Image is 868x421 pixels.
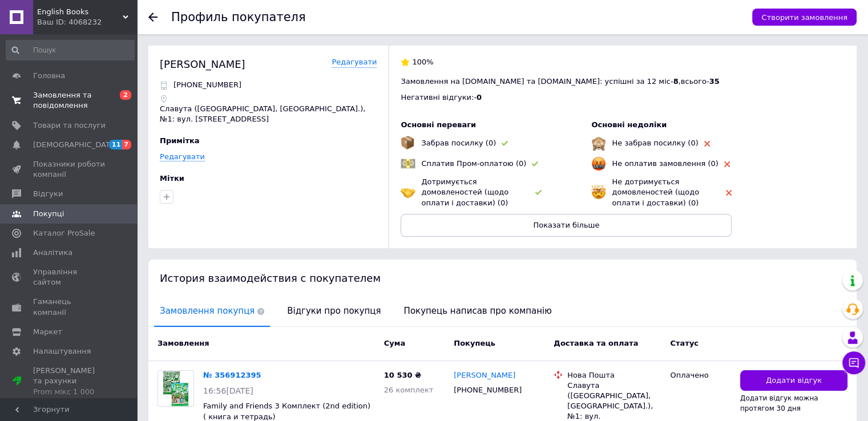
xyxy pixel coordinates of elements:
[122,140,131,149] span: 7
[281,297,386,326] span: Відгуки про покупця
[33,120,106,131] span: Товари та послуги
[591,156,606,171] img: emoji
[163,371,188,406] img: Фото товару
[454,339,495,347] span: Покупець
[740,370,847,391] button: Додати відгук
[704,141,710,147] img: rating-tag-type
[709,77,720,86] span: 35
[673,77,678,86] span: 8
[761,13,847,22] span: Створити замовлення
[154,297,270,326] span: Замовлення покупця
[533,221,599,229] span: Показати більше
[33,189,63,199] span: Відгуки
[33,71,65,81] span: Головна
[612,139,698,147] span: Не забрав посилку (0)
[109,140,122,149] span: 11
[33,327,62,337] span: Маркет
[33,366,106,397] span: [PERSON_NAME] та рахунки
[160,174,184,183] span: Мітки
[401,156,415,171] img: emoji
[726,190,732,196] img: rating-tag-type
[421,177,508,207] span: Дотримується домовленостей (щодо оплати і доставки) (0)
[591,120,667,129] span: Основні недоліки
[401,136,414,149] img: emoji
[33,209,64,219] span: Покупці
[421,139,496,147] span: Забрав посилку (0)
[37,7,123,17] span: English Books
[160,272,381,284] span: История взаимодействия с покупателем
[203,402,370,421] a: Family and Friends 3 Комплект (2nd edition) ( книга и тетрадь)
[158,370,194,407] a: Фото товару
[33,248,72,258] span: Аналітика
[842,351,865,374] button: Чат з покупцем
[171,10,306,24] h1: Профиль покупателя
[612,159,718,168] span: Не оплатив замовлення (0)
[384,386,434,394] span: 26 комплект
[120,90,131,100] span: 2
[33,159,106,180] span: Показники роботи компанії
[33,297,106,317] span: Гаманець компанії
[160,136,200,145] span: Примітка
[670,370,731,380] div: Оплачено
[752,9,857,26] button: Створити замовлення
[33,387,106,397] div: Prom мікс 1 000
[412,58,433,66] span: 100%
[502,141,508,146] img: rating-tag-type
[401,185,415,200] img: emoji
[384,339,405,347] span: Cума
[554,339,638,347] span: Доставка та оплата
[766,375,822,386] span: Додати відгук
[401,77,719,86] span: Замовлення на [DOMAIN_NAME] та [DOMAIN_NAME]: успішні за 12 міс - , всього -
[451,383,524,398] div: [PHONE_NUMBER]
[203,386,253,395] span: 16:56[DATE]
[160,152,205,161] a: Редагувати
[740,394,818,412] span: Додати відгук можна протягом 30 дня
[670,339,699,347] span: Статус
[477,93,482,102] span: 0
[567,370,661,380] div: Нова Пошта
[724,161,730,167] img: rating-tag-type
[591,136,606,151] img: emoji
[160,104,377,124] p: Славута ([GEOGRAPHIC_DATA], [GEOGRAPHIC_DATA].), №1: вул. [STREET_ADDRESS]
[33,90,106,111] span: Замовлення та повідомлення
[332,57,377,68] a: Редагувати
[398,297,558,326] span: Покупець написав про компанію
[401,120,476,129] span: Основні переваги
[454,370,515,381] a: [PERSON_NAME]
[160,57,245,71] div: [PERSON_NAME]
[33,346,91,357] span: Налаштування
[401,93,477,102] span: Негативні відгуки: -
[421,159,526,168] span: Сплатив Пром-оплатою (0)
[6,40,135,60] input: Пошук
[401,214,732,237] button: Показати більше
[33,267,106,288] span: Управління сайтом
[158,339,209,347] span: Замовлення
[384,371,421,379] span: 10 530 ₴
[148,13,158,22] div: Повернутися назад
[33,140,118,150] span: [DEMOGRAPHIC_DATA]
[203,371,261,379] a: № 356912395
[37,17,137,27] div: Ваш ID: 4068232
[33,228,95,238] span: Каталог ProSale
[612,177,699,207] span: Не дотримується домовленостей (щодо оплати і доставки) (0)
[532,161,538,167] img: rating-tag-type
[173,80,241,90] p: [PHONE_NUMBER]
[535,190,542,195] img: rating-tag-type
[591,185,606,200] img: emoji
